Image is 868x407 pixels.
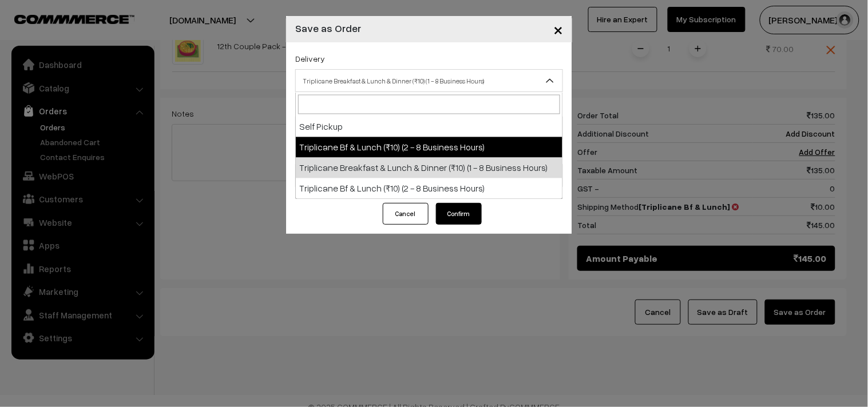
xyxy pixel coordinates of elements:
button: Confirm [436,203,482,225]
span: × [553,18,563,39]
span: Triplicane Breakfast & Lunch & Dinner (₹10) (1 - 8 Business Hours) [296,71,562,91]
li: Triplicane Bf & Lunch (₹10) (2 - 8 Business Hours) [296,178,562,199]
li: Triplicane Breakfast & Lunch & Dinner (₹10) (1 - 8 Business Hours) [296,158,562,178]
li: Triplicane Bf & Lunch (₹10) (2 - 8 Business Hours) [296,137,562,158]
li: Self Pickup [296,117,562,137]
button: Close [544,11,572,47]
button: Cancel [383,203,429,225]
label: Delivery [295,53,325,65]
span: Triplicane Breakfast & Lunch & Dinner (₹10) (1 - 8 Business Hours) [295,69,563,92]
h4: Save as Order [295,21,361,36]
